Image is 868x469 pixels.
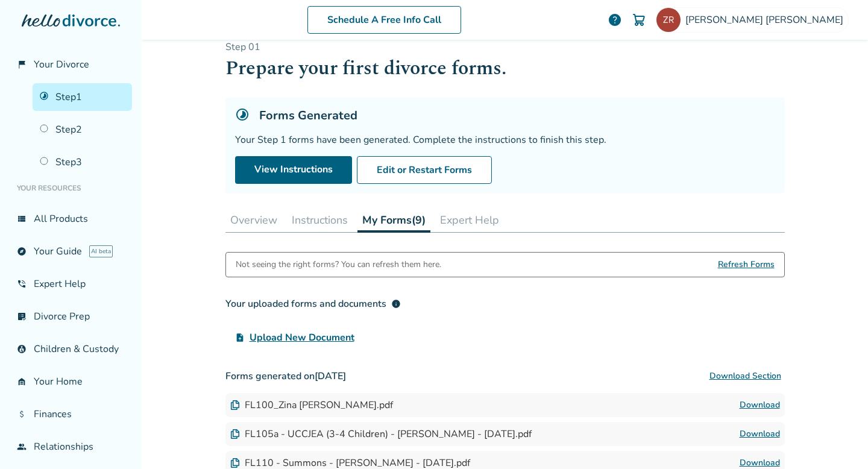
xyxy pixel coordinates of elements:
span: flag_2 [17,60,27,69]
a: account_childChildren & Custody [10,335,132,363]
a: Step1 [33,83,132,111]
img: Document [230,400,240,410]
span: info [391,299,401,309]
a: Step2 [33,116,132,143]
h5: Forms Generated [259,107,357,124]
a: list_alt_checkDivorce Prep [10,303,132,330]
h3: Forms generated on [DATE] [225,364,785,388]
span: list_alt_check [17,312,27,321]
img: zrhee@yahoo.com [656,8,681,32]
span: view_list [17,214,27,224]
div: Your uploaded forms and documents [225,297,401,311]
button: My Forms(9) [357,208,430,233]
div: FL105a - UCCJEA (3-4 Children) - [PERSON_NAME] - [DATE].pdf [230,427,532,441]
button: Expert Help [435,208,504,232]
a: garage_homeYour Home [10,368,132,395]
div: Not seeing the right forms? You can refresh them here. [236,253,441,277]
span: account_child [17,344,27,354]
a: groupRelationships [10,433,132,461]
li: Your Resources [10,176,132,200]
p: Step 0 1 [225,40,785,54]
span: explore [17,247,27,256]
a: exploreYour GuideAI beta [10,238,132,265]
button: Download Section [706,364,785,388]
img: Document [230,429,240,439]
a: help [608,13,622,27]
a: view_listAll Products [10,205,132,233]
span: Refresh Forms [718,253,775,277]
a: attach_moneyFinances [10,400,132,428]
a: Download [740,398,780,412]
span: Upload New Document [250,330,354,345]
button: Edit or Restart Forms [357,156,492,184]
span: upload_file [235,333,245,342]
span: garage_home [17,377,27,386]
h1: Prepare your first divorce forms. [225,54,785,83]
iframe: Chat Widget [808,411,868,469]
a: Step3 [33,148,132,176]
span: group [17,442,27,452]
div: Your Step 1 forms have been generated. Complete the instructions to finish this step. [235,133,775,146]
span: attach_money [17,409,27,419]
img: Cart [632,13,646,27]
a: Schedule A Free Info Call [307,6,461,34]
a: View Instructions [235,156,352,184]
img: Document [230,458,240,468]
button: Overview [225,208,282,232]
a: phone_in_talkExpert Help [10,270,132,298]
span: Your Divorce [34,58,89,71]
button: Instructions [287,208,353,232]
span: AI beta [89,245,113,257]
a: Download [740,427,780,441]
a: flag_2Your Divorce [10,51,132,78]
span: [PERSON_NAME] [PERSON_NAME] [685,13,848,27]
span: phone_in_talk [17,279,27,289]
div: FL100_Zina [PERSON_NAME].pdf [230,398,393,412]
